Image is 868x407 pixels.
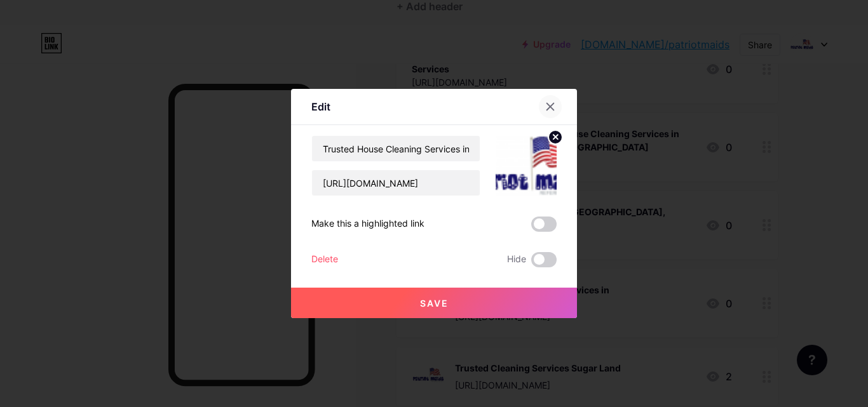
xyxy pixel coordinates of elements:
[312,170,480,196] input: URL
[420,298,449,309] span: Save
[311,217,424,232] div: Make this a highlighted link
[291,288,577,318] button: Save
[496,135,557,196] img: link_thumbnail
[507,252,526,267] span: Hide
[311,99,330,114] div: Edit
[311,252,338,267] div: Delete
[312,136,480,161] input: Title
